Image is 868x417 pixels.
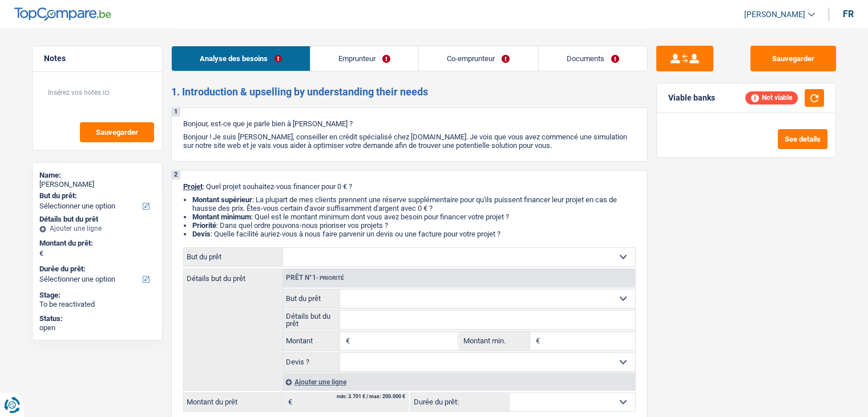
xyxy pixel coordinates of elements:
[39,264,153,274] label: Durée du prêt:
[192,230,636,238] li: : Quelle facilité auriez-vous à nous faire parvenir un devis ou une facture pour votre projet ?
[172,171,180,179] div: 2
[39,314,155,323] div: Status:
[283,353,341,371] label: Devis ?
[192,212,251,221] strong: Montant minimum
[192,195,636,212] li: : La plupart de mes clients prennent une réserve supplémentaire pour qu'ils puissent financer leu...
[183,182,203,191] span: Projet
[172,108,180,117] div: 1
[411,393,510,411] label: Durée du prêt:
[183,182,636,191] p: : Quel projet souhaitez-vous financer pour 0 € ?
[192,221,216,230] strong: Priorité
[419,46,538,71] a: Co-emprunteur
[39,239,153,248] label: Montant du prêt:
[282,374,635,390] div: Ajouter une ligne
[192,195,252,204] strong: Montant supérieur
[745,91,798,104] div: Not viable
[39,191,153,201] label: But du prêt:
[461,332,530,350] label: Montant min.
[283,290,341,308] label: But du prêt
[39,215,155,224] div: Détails but du prêt
[39,171,155,180] div: Name:
[283,274,347,282] div: Prêt n°1
[735,5,815,24] a: [PERSON_NAME]
[184,248,283,266] label: But du prêt
[282,393,295,411] span: €
[80,122,154,142] button: Sauvegarder
[283,332,341,350] label: Montant
[530,332,543,350] span: €
[778,129,827,149] button: See details
[14,7,111,21] img: TopCompare Logo
[310,46,418,71] a: Emprunteur
[192,230,211,238] span: Devis
[171,86,648,98] h2: 1. Introduction & upselling by understanding their needs
[750,46,836,71] button: Sauvegarder
[39,323,155,332] div: open
[192,212,636,221] li: : Quel est le montant minimum dont vous avez besoin pour financer votre projet ?
[340,332,353,350] span: €
[172,46,310,71] a: Analyse des besoins
[39,180,155,189] div: [PERSON_NAME]
[39,300,155,309] div: To be reactivated
[539,46,647,71] a: Documents
[44,54,151,63] h5: Notes
[843,9,854,19] div: fr
[184,269,282,282] label: Détails but du prêt
[668,93,715,103] div: Viable banks
[39,224,155,232] div: Ajouter une ligne
[183,133,636,150] p: Bonjour ! Je suis [PERSON_NAME], conseiller en crédit spécialisé chez [DOMAIN_NAME]. Je vois que ...
[39,249,43,258] span: €
[96,129,138,136] span: Sauvegarder
[192,221,636,230] li: : Dans quel ordre pouvons-nous prioriser vos projets ?
[337,394,405,399] div: min: 3.701 € / max: 200.000 €
[183,119,636,128] p: Bonjour, est-ce que je parle bien à [PERSON_NAME] ?
[283,311,341,329] label: Détails but du prêt
[184,393,282,411] label: Montant du prêt
[39,291,155,300] div: Stage:
[744,10,805,19] span: [PERSON_NAME]
[316,275,344,281] span: - Priorité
